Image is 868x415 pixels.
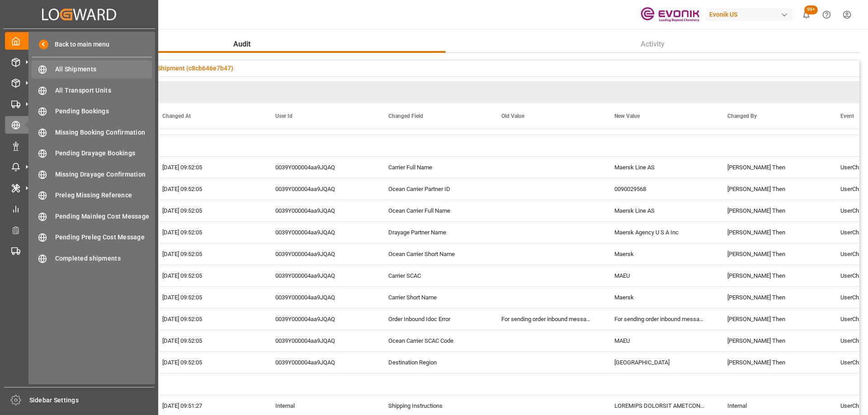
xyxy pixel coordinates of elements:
div: 0039Y000004aa9JQAQ [264,308,377,330]
a: Transport Planning [5,242,153,260]
span: Pending Mainleg Cost Message [55,212,152,221]
span: Reference - [123,65,233,72]
div: MAEU [604,330,717,351]
span: Changed By [727,113,757,119]
div: [DATE] 09:52:05 [151,222,264,243]
div: Maersk Line AS [604,157,717,178]
a: Completed shipments [32,249,152,267]
div: Evonik US [706,8,793,21]
div: [DATE] 09:52:05 [151,330,264,351]
img: Evonik-brand-mark-Deep-Purple-RGB.jpeg_1700498283.jpeg [641,7,699,23]
div: [PERSON_NAME] Then [717,200,830,221]
div: 0090029568 [604,178,717,200]
div: Drayage Partner Name [377,222,491,243]
div: Ocean Carrier Partner ID [377,178,491,200]
div: Maersk Line AS [604,200,717,221]
a: My Reports [5,200,153,218]
div: [DATE] 09:52:05 [151,265,264,286]
span: Pending Drayage Bookings [55,149,152,158]
div: 0039Y000004aa9JQAQ [264,222,377,243]
a: All Transport Units [32,81,152,99]
a: My Cockpit [5,32,153,50]
span: Event [840,113,854,119]
div: Carrier Short Name [377,287,491,308]
span: Sidebar Settings [29,396,155,405]
div: [GEOGRAPHIC_DATA] [604,352,717,373]
a: Transport Planner [5,221,153,238]
div: Order Inbound Idoc Error [377,308,491,330]
span: Missing Booking Confirmation [55,128,152,137]
a: Non Conformance [5,137,153,154]
span: Activity [637,39,668,50]
div: 0039Y000004aa9JQAQ [264,157,377,178]
div: [PERSON_NAME] Then [717,287,830,308]
div: Ocean Carrier Short Name [377,243,491,265]
button: Activity [446,36,860,53]
span: All Shipments [55,65,152,74]
div: [PERSON_NAME] Then [717,178,830,200]
div: [PERSON_NAME] Then [717,265,830,286]
div: Maersk Agency U S A Inc [604,222,717,243]
span: Changed At [162,113,191,119]
a: Preleg Missing Reference [32,187,152,204]
div: Maersk [604,287,717,308]
span: 99+ [804,5,818,14]
div: [PERSON_NAME] Then [717,352,830,373]
div: Carrier Full Name [377,157,491,178]
span: Changed Field [388,113,423,119]
div: 0039Y000004aa9JQAQ [264,287,377,308]
div: [PERSON_NAME] Then [717,157,830,178]
div: [PERSON_NAME] Then [717,308,830,330]
div: [DATE] 09:52:05 [151,157,264,178]
div: MAEU [604,265,717,286]
span: Preleg Missing Reference [55,191,152,200]
div: 0039Y000004aa9JQAQ [264,330,377,351]
span: Pending Preleg Cost Message [55,233,152,242]
span: All Transport Units [55,86,152,95]
div: 0039Y000004aa9JQAQ [264,265,377,286]
div: [DATE] 09:52:05 [151,308,264,330]
a: All Shipments [32,61,152,78]
span: Old Value [501,113,524,119]
span: Missing Drayage Confirmation [55,170,152,179]
div: Ocean Carrier SCAC Code [377,330,491,351]
div: Ocean Carrier Full Name [377,200,491,221]
div: For sending order inbound messages: Missed Keys: Estimated Time Of Departure (ETD), Estimated Tim... [604,308,717,330]
div: [PERSON_NAME] Then [717,243,830,265]
div: 0039Y000004aa9JQAQ [264,200,377,221]
span: Completed shipments [55,254,152,263]
div: Maersk [604,243,717,265]
div: [DATE] 09:52:05 [151,352,264,373]
a: Pending Bookings [32,103,152,120]
div: 0039Y000004aa9JQAQ [264,352,377,373]
a: Pending Preleg Cost Message [32,228,152,246]
button: Evonik US [706,6,796,23]
span: Back to main menu [48,40,109,49]
div: [DATE] 09:52:05 [151,200,264,221]
div: [PERSON_NAME] Then [717,330,830,351]
span: User Id [275,113,292,119]
a: Shipment (c8cb646e7b47) [157,65,233,72]
button: Help Center [816,5,837,25]
a: Missing Drayage Confirmation [32,165,152,183]
div: 0039Y000004aa9JQAQ [264,243,377,265]
span: Audit [230,39,254,50]
div: [DATE] 09:52:05 [151,178,264,200]
div: Destination Region [377,352,491,373]
div: For sending order inbound messages: Missed Keys: Estimated Time Of Departure (ETD), Estimated Tim... [491,308,604,330]
div: [DATE] 09:52:05 [151,243,264,265]
div: [PERSON_NAME] Then [717,222,830,243]
button: show 101 new notifications [796,5,816,25]
button: Audit [38,36,446,53]
span: New Value [614,113,640,119]
a: Pending Drayage Bookings [32,145,152,162]
span: Pending Bookings [55,107,152,116]
a: Missing Booking Confirmation [32,123,152,141]
div: 0039Y000004aa9JQAQ [264,178,377,200]
a: Pending Mainleg Cost Message [32,207,152,225]
div: [DATE] 09:52:05 [151,287,264,308]
div: Carrier SCAC [377,265,491,286]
